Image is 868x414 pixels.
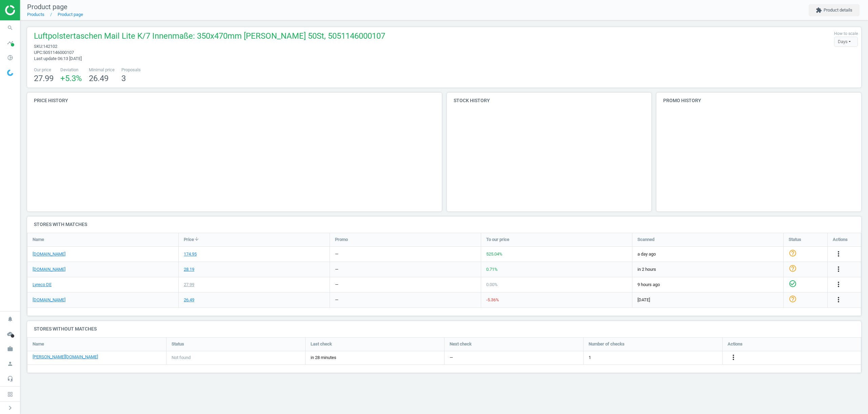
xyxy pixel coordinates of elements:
[121,74,126,83] span: 3
[450,355,453,361] span: —
[4,372,17,385] i: headset_mic
[589,355,591,361] span: 1
[834,31,858,37] label: How to scale
[33,341,44,347] span: Name
[789,264,797,272] i: help_outline
[656,93,861,109] h4: Promo history
[194,236,199,242] i: arrow_downward
[184,297,194,303] div: 26.49
[834,280,843,288] i: more_vert
[33,282,52,288] a: Lyreco DE
[89,67,115,73] span: Minimal price
[589,341,625,347] span: Number of checks
[486,297,499,302] span: -5.36 %
[33,237,44,243] span: Name
[184,251,197,257] div: 174.95
[729,353,737,361] i: more_vert
[34,56,82,61] span: Last update 06:13 [DATE]
[34,50,43,55] span: upc :
[43,50,74,55] span: 5051146000107
[33,297,65,303] a: [DOMAIN_NAME]
[27,93,442,109] h4: Price history
[728,341,743,347] span: Actions
[2,403,19,412] button: chevron_right
[834,250,843,258] i: more_vert
[184,266,194,272] div: 28.19
[34,44,43,49] span: sku :
[335,237,348,243] span: Promo
[834,250,843,259] button: more_vert
[27,12,44,17] a: Products
[4,313,17,325] i: notifications
[809,4,860,16] button: extensionProduct details
[311,355,439,361] span: in 28 minutes
[4,51,17,64] i: pie_chart_outlined
[834,296,843,304] i: more_vert
[43,44,57,49] span: 142102
[486,282,498,287] span: 0.00 %
[27,217,861,232] h4: Stores with matches
[60,74,82,83] span: +5.3 %
[60,67,82,73] span: Deviation
[27,3,67,11] span: Product page
[486,237,509,243] span: To our price
[834,265,843,274] button: more_vert
[335,251,338,257] div: —
[311,341,332,347] span: Last check
[4,342,17,355] i: work
[834,296,843,304] button: more_vert
[833,237,848,243] span: Actions
[184,237,194,243] span: Price
[172,355,191,361] span: Not found
[58,12,83,17] a: Product page
[447,93,652,109] h4: Stock history
[637,266,778,272] span: in 2 hours
[4,357,17,370] i: person
[729,353,737,362] button: more_vert
[34,31,385,43] span: Luftpolstertaschen Mail Lite K/7 Innenmaße: 350x470mm [PERSON_NAME] 50St, 5051146000107
[4,21,17,34] i: search
[34,67,54,73] span: Our price
[33,251,65,257] a: [DOMAIN_NAME]
[450,341,472,347] span: Next check
[816,7,822,13] i: extension
[789,237,801,243] span: Status
[172,341,184,347] span: Status
[335,266,338,272] div: —
[637,282,778,288] span: 9 hours ago
[637,251,778,257] span: a day ago
[121,67,141,73] span: Proposals
[7,70,13,76] img: wGWNvw8QSZomAAAAABJRU5ErkJggg==
[33,354,98,360] a: [PERSON_NAME][DOMAIN_NAME]
[5,5,53,15] img: ajHJNr6hYgQAAAAASUVORK5CYII=
[789,280,797,288] i: check_circle_outline
[834,37,858,47] div: Days
[486,267,498,272] span: 0.71 %
[637,237,654,243] span: Scanned
[335,297,338,303] div: —
[89,74,108,83] span: 26.49
[184,282,194,288] div: 27.99
[834,265,843,273] i: more_vert
[4,327,17,340] i: cloud_done
[6,404,14,412] i: chevron_right
[789,295,797,303] i: help_outline
[834,280,843,289] button: more_vert
[4,36,17,49] i: timeline
[335,282,338,288] div: —
[33,266,65,272] a: [DOMAIN_NAME]
[486,251,502,257] span: 525.04 %
[34,74,54,83] span: 27.99
[27,321,861,337] h4: Stores without matches
[789,249,797,257] i: help_outline
[637,297,778,303] span: [DATE]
